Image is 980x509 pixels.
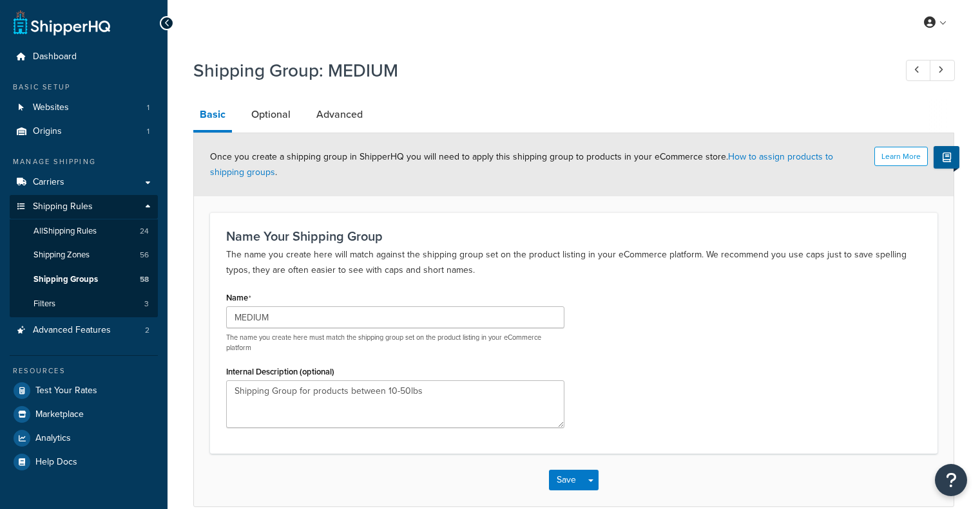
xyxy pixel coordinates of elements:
[10,319,158,342] li: Advanced Features
[310,99,369,130] a: Advanced
[10,171,158,194] a: Carriers
[10,82,158,93] div: Basic Setup
[10,195,158,219] a: Shipping Rules
[144,299,149,310] span: 3
[10,292,158,316] a: Filters3
[35,433,71,444] span: Analytics
[34,299,55,310] span: Filters
[245,99,297,130] a: Optional
[226,367,334,376] label: Internal Description (optional)
[10,268,158,292] a: Shipping Groups58
[34,274,98,285] span: Shipping Groups
[10,243,158,267] a: Shipping Zones56
[35,409,84,420] span: Marketplace
[226,333,564,353] p: The name you create here must match the shipping group set on the product listing in your eCommer...
[10,120,158,143] li: Origins
[10,156,158,167] div: Manage Shipping
[10,366,158,376] div: Resources
[33,325,111,336] span: Advanced Features
[33,201,93,212] span: Shipping Rules
[10,219,158,243] a: AllShipping Rules24
[10,243,158,267] li: Shipping Zones
[147,102,149,113] span: 1
[140,250,149,261] span: 56
[10,450,158,474] a: Help Docs
[140,274,149,285] span: 58
[10,379,158,402] a: Test Your Rates
[906,60,931,81] a: Previous Record
[147,126,149,137] span: 1
[10,292,158,316] li: Filters
[934,146,959,169] button: Show Help Docs
[10,45,158,69] a: Dashboard
[874,147,928,166] button: Learn More
[33,177,64,188] span: Carriers
[226,229,921,243] h3: Name Your Shipping Group
[935,464,967,496] button: Open Resource Center
[140,226,149,237] span: 24
[210,150,833,179] span: Once you create a shipping group in ShipperHQ you will need to apply this shipping group to produ...
[35,385,97,396] span: Test Your Rates
[193,58,882,83] h1: Shipping Group: MEDIUM
[10,268,158,292] li: Shipping Groups
[35,457,77,468] span: Help Docs
[33,51,77,62] span: Dashboard
[226,247,921,278] p: The name you create here will match against the shipping group set on the product listing in your...
[10,195,158,317] li: Shipping Rules
[930,60,955,81] a: Next Record
[34,250,90,261] span: Shipping Zones
[33,102,69,113] span: Websites
[193,99,232,133] a: Basic
[549,470,584,490] button: Save
[33,126,62,137] span: Origins
[145,325,149,336] span: 2
[34,226,97,237] span: All Shipping Rules
[10,96,158,120] a: Websites1
[226,293,251,303] label: Name
[226,380,564,428] textarea: Shipping Group for products between 10-50lbs
[10,319,158,342] a: Advanced Features2
[10,120,158,143] a: Origins1
[10,403,158,426] a: Marketplace
[10,427,158,450] a: Analytics
[10,96,158,120] li: Websites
